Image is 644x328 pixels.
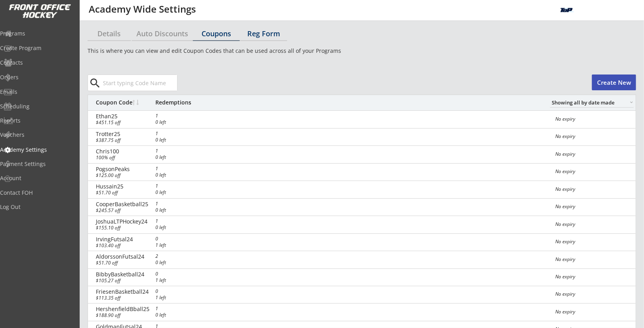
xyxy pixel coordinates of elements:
[155,289,191,294] div: 0
[101,75,177,91] input: Start typing Code Name
[155,184,191,188] div: 1
[96,208,179,213] div: $245.57 off
[555,239,631,244] div: No expiry
[555,222,631,227] div: No expiry
[96,225,179,230] div: $155.10 off
[555,117,631,121] div: No expiry
[88,47,636,55] div: This is where you can view and edit Coupon Codes that can be used across all of your Programs
[96,296,179,300] div: $113.35 off
[96,272,151,277] div: BibbyBasketball24
[155,208,191,212] div: 0 left
[555,309,631,314] div: No expiry
[155,237,191,241] div: 0
[96,131,151,137] div: Trotter25
[96,254,151,259] div: AldorssonFutsal24
[155,225,191,230] div: 0 left
[155,278,191,283] div: 1 left
[96,184,151,189] div: Hussain25
[96,100,151,105] div: Coupon Code
[155,100,191,105] div: Redemptions
[155,155,191,160] div: 0 left
[96,138,179,143] div: $387.75 off
[96,190,179,195] div: $51.70 off
[96,306,151,312] div: HershenfieldBball25
[155,190,191,195] div: 0 left
[155,120,191,125] div: 0 left
[155,254,191,259] div: 2
[96,114,151,119] div: Ethan25
[96,289,151,294] div: FriesenBasketball24
[155,306,191,311] div: 1
[155,166,191,171] div: 1
[155,219,191,224] div: 1
[240,30,287,37] div: Reg Form
[155,243,191,248] div: 1 left
[555,152,631,157] div: No expiry
[96,278,179,283] div: $105.27 off
[96,313,179,318] div: $188.90 off
[592,75,636,90] button: Create New
[555,257,631,262] div: No expiry
[89,77,102,89] button: search
[155,260,191,265] div: 0 left
[96,201,151,207] div: CooperBasketball25
[96,173,179,178] div: $125.00 off
[555,187,631,192] div: No expiry
[132,30,193,37] div: Auto Discounts
[88,30,131,37] div: Details
[155,295,191,300] div: 1 left
[96,120,179,125] div: $451.15 off
[555,274,631,279] div: No expiry
[155,272,191,276] div: 0
[155,313,191,317] div: 0 left
[96,166,151,172] div: PogsonPeaks
[155,138,191,142] div: 0 left
[555,134,631,139] div: No expiry
[555,292,631,296] div: No expiry
[555,204,631,209] div: No expiry
[155,201,191,206] div: 1
[96,243,179,248] div: $103.40 off
[155,149,191,153] div: 1
[155,131,191,136] div: 1
[96,219,151,224] div: JoshuaLTPHockey24
[193,30,240,37] div: Coupons
[155,173,191,177] div: 0 left
[155,114,191,118] div: 1
[96,149,151,154] div: Chris100
[96,237,151,242] div: IrvingFutsal24
[555,169,631,174] div: No expiry
[96,261,179,265] div: $51.70 off
[96,155,179,160] div: 100% off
